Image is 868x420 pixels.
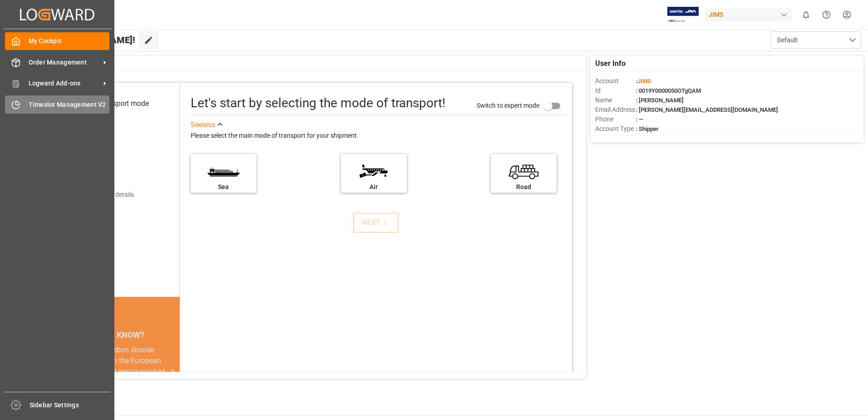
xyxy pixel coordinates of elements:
[30,400,111,410] span: Sidebar Settings
[816,5,837,25] button: Help Center
[636,87,701,94] span: : 0019Y0000050OTgQAM
[191,130,566,141] div: Please select the main mode of transport for your shipment.
[5,95,109,113] a: Timeslot Management V2
[595,76,636,86] span: Account
[29,100,110,110] span: Timeslot Management V2
[705,6,796,23] button: JIMS
[345,182,402,192] div: Air
[77,190,134,200] div: Add shipping details
[167,345,180,399] button: next slide / item
[636,125,659,132] span: : Shipper
[29,36,110,46] span: My Cockpit
[770,31,861,49] button: open menu
[667,7,699,23] img: Exertis%20JAM%20-%20Email%20Logo.jpg_1722504956.jpg
[636,106,778,113] span: : [PERSON_NAME][EMAIL_ADDRESS][DOMAIN_NAME]
[595,86,636,95] span: Id
[777,35,798,45] span: Default
[29,79,100,88] span: Logward Add-ons
[636,97,684,104] span: : [PERSON_NAME]
[595,124,636,134] span: Account Type
[191,94,445,113] div: Let's start by selecting the mode of transport!
[38,31,135,49] span: Hello [PERSON_NAME]!
[637,78,651,85] span: JIMS
[353,213,399,233] button: NEXT
[595,115,636,124] span: Phone
[796,5,816,25] button: show 0 new notifications
[595,58,626,69] span: User Info
[636,78,651,85] span: :
[495,182,552,192] div: Road
[636,116,643,123] span: : —
[195,182,252,192] div: Sea
[5,32,109,50] a: My Cockpit
[191,120,215,130] div: See less
[595,105,636,115] span: Email Address
[362,217,390,228] div: NEXT
[29,58,100,67] span: Order Management
[705,8,792,21] div: JIMS
[595,95,636,105] span: Name
[477,101,539,109] span: Switch to expert mode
